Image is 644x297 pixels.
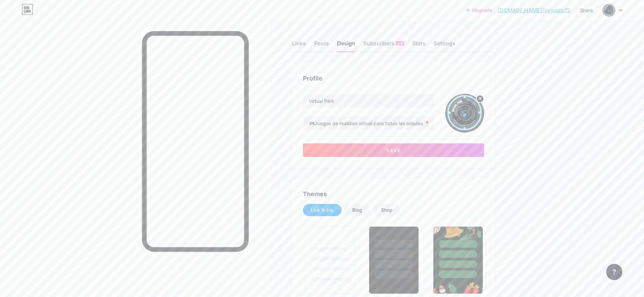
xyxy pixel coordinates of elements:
[314,39,329,51] div: Posts
[467,7,492,13] a: Upgrade
[602,4,615,17] img: Virtual Park
[303,74,484,83] div: Profile
[386,147,401,153] span: Save
[311,207,333,213] div: Link in bio
[580,7,593,14] div: Share
[363,39,404,51] div: Subscribers
[445,94,484,133] img: Virtual Park
[303,189,484,199] div: Themes
[352,207,362,213] div: Blog
[292,39,306,51] div: Links
[303,116,434,130] input: Bio
[303,143,484,157] button: Save
[397,41,403,45] span: NEW
[434,39,455,51] div: Settings
[381,207,392,213] div: Shop
[337,39,355,51] div: Design
[412,39,426,51] div: Stats
[498,6,570,14] a: [DOMAIN_NAME]/virtualp75
[303,94,434,108] input: Name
